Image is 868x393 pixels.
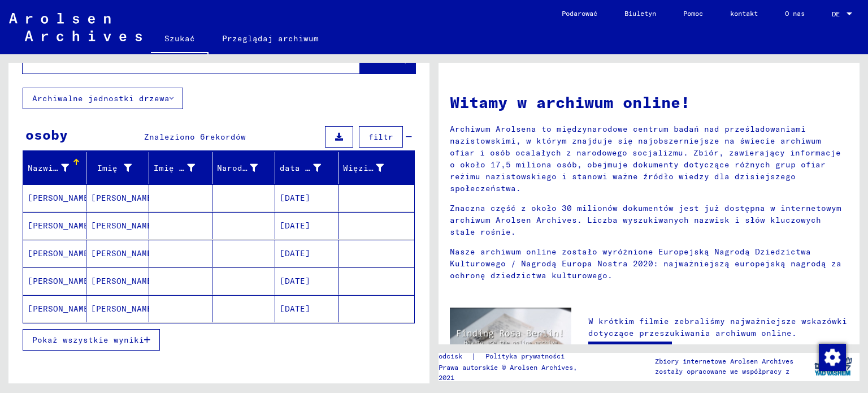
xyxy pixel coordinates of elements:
[28,276,94,286] font: [PERSON_NAME]
[91,304,157,314] font: [PERSON_NAME]
[832,10,840,18] font: DE
[28,193,94,203] font: [PERSON_NAME]
[164,33,195,44] font: Szukać
[359,126,403,148] button: filtr
[217,163,263,173] font: Narodziny
[86,152,150,184] mat-header-cell: Imię
[450,203,841,237] font: Znaczna część z około 30 milionów dokumentów jest już dostępna w internetowym archiwum Arolsen Ar...
[28,163,68,173] font: Nazwisko
[819,344,846,371] img: Zmiana zgody
[450,92,690,112] font: Witamy w archiwum online!
[28,221,94,231] font: [PERSON_NAME]
[280,163,351,173] font: data urodzenia
[280,248,310,258] font: [DATE]
[343,159,401,177] div: Więzień nr
[149,152,212,184] mat-header-cell: Imię rodowe
[588,342,672,364] a: Obejrzyj wideo
[450,308,571,374] img: video.jpg
[217,159,275,177] div: Narodziny
[588,316,847,338] font: W krótkim filmie zebraliśmy najważniejsze wskazówki dotyczące przeszukiwania archiwum online.
[655,367,789,375] font: zostały opracowane we współpracy z
[471,351,476,361] font: |
[450,124,841,193] font: Archiwum Arolsena to międzynarodowe centrum badań nad prześladowaniami nazistowskimi, w którym zn...
[9,13,142,41] img: Arolsen_neg.svg
[439,351,471,362] a: odcisk
[624,9,656,18] font: Biuletyn
[28,304,94,314] font: [PERSON_NAME]
[439,363,577,382] font: Prawa autorskie © Arolsen Archives, 2021
[151,25,209,54] a: Szukać
[655,357,793,365] font: Zbiory internetowe Arolsen Archives
[23,152,86,184] mat-header-cell: Nazwisko
[91,159,149,177] div: Imię
[280,304,310,314] font: [DATE]
[91,221,157,231] font: [PERSON_NAME]
[450,247,841,280] font: Nasze archiwum online zostało wyróżnione Europejską Nagrodą Dziedzictwa Kulturowego / Nagrodą Eur...
[683,9,703,18] font: Pomoc
[144,132,205,142] font: Znaleziono 6
[97,163,118,173] font: Imię
[91,193,157,203] font: [PERSON_NAME]
[562,9,597,18] font: Podarować
[280,276,310,286] font: [DATE]
[275,152,338,184] mat-header-cell: data urodzenia
[222,33,319,44] font: Przeglądaj archiwum
[91,248,157,258] font: [PERSON_NAME]
[730,9,758,18] font: kontakt
[28,248,94,258] font: [PERSON_NAME]
[485,352,565,360] font: Polityka prywatności
[785,9,805,18] font: O nas
[23,88,183,109] button: Archiwalne jednostki drzewa
[205,132,246,142] font: rekordów
[368,132,393,142] font: filtr
[212,152,276,184] mat-header-cell: Narodziny
[338,152,415,184] mat-header-cell: Więzień nr
[28,159,86,177] div: Nazwisko
[32,93,170,103] font: Archiwalne jednostki drzewa
[23,329,160,351] button: Pokaż wszystkie wyniki
[154,163,210,173] font: Imię rodowe
[476,351,578,362] a: Polityka prywatności
[209,25,332,52] a: Przeglądaj archiwum
[812,352,854,381] img: yv_logo.png
[280,221,310,231] font: [DATE]
[91,276,157,286] font: [PERSON_NAME]
[154,159,212,177] div: Imię rodowe
[32,335,144,345] font: Pokaż wszystkie wyniki
[280,159,338,177] div: data urodzenia
[439,352,462,360] font: odcisk
[280,193,310,203] font: [DATE]
[818,343,845,370] div: Zmiana zgody
[25,126,68,143] font: osoby
[343,163,394,173] font: Więzień nr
